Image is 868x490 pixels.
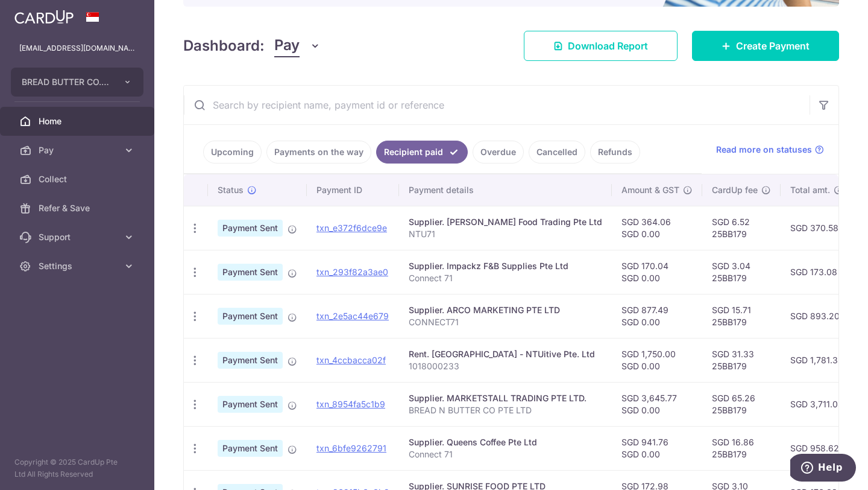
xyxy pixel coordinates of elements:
span: Payment Sent [218,352,283,369]
span: Settings [39,260,118,272]
p: Connect 71 [409,272,602,284]
div: Supplier. Impackz F&B Supplies Pte Ltd [409,260,602,272]
button: Pay [274,34,321,57]
a: txn_8954fa5c1b9 [316,399,385,409]
span: Amount & GST [621,184,679,196]
td: SGD 65.26 25BB179 [702,382,781,426]
a: Payments on the way [266,141,371,164]
span: Pay [39,144,118,156]
a: txn_4ccbacca02f [316,355,386,365]
th: Payment ID [307,174,399,206]
span: Refer & Save [39,202,118,214]
p: CONNECT71 [409,316,602,328]
h4: Dashboard: [183,35,265,57]
span: Download Report [568,39,648,53]
div: Supplier. Queens Coffee Pte Ltd [409,436,602,448]
span: Payment Sent [218,220,283,237]
a: Cancelled [529,141,585,164]
td: SGD 15.71 25BB179 [702,294,781,338]
td: SGD 6.52 25BB179 [702,206,781,250]
a: txn_2e5ac44e679 [316,311,389,321]
span: Home [39,115,118,127]
a: Recipient paid [376,141,468,164]
a: Read more on statuses [716,144,824,156]
td: SGD 170.04 SGD 0.00 [612,250,702,294]
a: Refunds [590,141,640,164]
td: SGD 3.04 25BB179 [702,250,781,294]
td: SGD 31.33 25BB179 [702,338,781,382]
span: Read more on statuses [716,144,812,156]
div: Rent. [GEOGRAPHIC_DATA] - NTUitive Pte. Ltd [409,348,602,360]
a: txn_6bfe9262791 [316,443,386,453]
a: txn_293f82a3ae0 [316,267,388,277]
p: Connect 71 [409,448,602,460]
button: BREAD BUTTER CO. PRIVATE LIMITED [11,68,143,97]
div: Supplier. ARCO MARKETING PTE LTD [409,304,602,316]
span: Payment Sent [218,396,283,413]
div: Supplier. MARKETSTALL TRADING PTE LTD. [409,392,602,404]
img: CardUp [14,10,74,24]
span: Status [218,184,244,196]
td: SGD 877.49 SGD 0.00 [612,294,702,338]
td: SGD 1,750.00 SGD 0.00 [612,338,702,382]
td: SGD 173.08 [781,250,853,294]
span: Support [39,231,118,243]
input: Search by recipient name, payment id or reference [184,86,810,124]
td: SGD 364.06 SGD 0.00 [612,206,702,250]
span: Payment Sent [218,264,283,281]
td: SGD 958.62 [781,426,853,470]
span: CardUp fee [712,184,758,196]
td: SGD 16.86 25BB179 [702,426,781,470]
p: 1018000233 [409,360,602,372]
a: Download Report [524,31,678,61]
a: Overdue [473,141,524,164]
td: SGD 370.58 [781,206,853,250]
span: BREAD BUTTER CO. PRIVATE LIMITED [22,76,111,88]
span: Collect [39,173,118,185]
a: txn_e372f6dce9e [316,223,387,233]
td: SGD 3,645.77 SGD 0.00 [612,382,702,426]
th: Payment details [399,174,612,206]
span: Payment Sent [218,308,283,325]
td: SGD 893.20 [781,294,853,338]
a: Create Payment [692,31,839,61]
td: SGD 941.76 SGD 0.00 [612,426,702,470]
span: Total amt. [790,184,830,196]
span: Payment Sent [218,440,283,457]
a: Upcoming [203,141,262,164]
td: SGD 3,711.03 [781,382,853,426]
span: Create Payment [736,39,810,53]
p: BREAD N BUTTER CO PTE LTD [409,404,602,416]
iframe: Opens a widget where you can find more information [790,454,856,484]
p: NTU71 [409,228,602,240]
span: Pay [274,34,300,57]
p: [EMAIL_ADDRESS][DOMAIN_NAME] [19,42,135,54]
div: Supplier. [PERSON_NAME] Food Trading Pte Ltd [409,216,602,228]
td: SGD 1,781.33 [781,338,853,382]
